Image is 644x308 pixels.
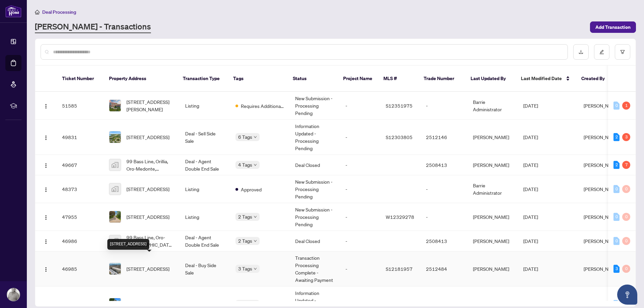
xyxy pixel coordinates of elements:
[43,239,49,244] img: Logo
[421,155,468,175] td: 2508413
[290,175,340,203] td: New Submission - Processing Pending
[107,239,149,250] div: [STREET_ADDRESS]
[340,120,380,155] td: -
[338,66,378,92] th: Project Name
[57,92,104,120] td: 51585
[109,159,121,171] img: thumbnail-img
[340,175,380,203] td: -
[254,239,257,243] span: down
[421,203,468,231] td: -
[576,66,616,92] th: Created By
[241,102,284,110] span: Requires Additional Docs
[617,285,637,305] button: Open asap
[613,300,620,308] div: 0
[290,231,340,251] td: Deal Closed
[584,162,620,168] span: [PERSON_NAME]
[57,175,104,203] td: 48373
[238,161,252,169] span: 4 Tags
[35,21,151,33] a: [PERSON_NAME] - Transactions
[421,175,468,203] td: -
[590,21,636,33] button: Add Transaction
[43,267,49,272] img: Logo
[378,66,418,92] th: MLS #
[290,251,340,287] td: Transaction Processing Complete - Awaiting Payment
[521,75,562,82] span: Last Modified Date
[238,237,252,245] span: 2 Tags
[523,134,538,140] span: [DATE]
[418,66,465,92] th: Trade Number
[41,236,51,246] button: Logo
[254,135,257,139] span: down
[109,183,121,195] img: thumbnail-img
[43,135,49,140] img: Logo
[421,251,468,287] td: 2512484
[290,92,340,120] td: New Submission - Processing Pending
[109,100,121,111] img: thumbnail-img
[573,44,589,60] button: download
[57,251,104,287] td: 46985
[468,155,518,175] td: [PERSON_NAME]
[126,213,169,221] span: [STREET_ADDRESS]
[41,160,51,170] button: Logo
[386,266,413,272] span: S12181957
[57,155,104,175] td: 49667
[238,265,252,272] span: 3 Tags
[465,66,516,92] th: Last Updated By
[238,133,252,141] span: 6 Tags
[421,120,468,155] td: 2512146
[104,66,177,92] th: Property Address
[523,186,538,192] span: [DATE]
[613,185,620,193] div: 0
[180,120,230,155] td: Deal - Sell Side Sale
[595,22,631,33] span: Add Transaction
[613,102,620,110] div: 0
[386,214,414,220] span: W12329278
[287,66,338,92] th: Status
[238,300,252,308] span: 3 Tags
[290,155,340,175] td: Deal Closed
[516,66,576,92] th: Last Modified Date
[386,103,413,109] span: S12351975
[254,163,257,167] span: down
[468,251,518,287] td: [PERSON_NAME]
[386,134,413,140] span: S12303805
[340,203,380,231] td: -
[43,187,49,192] img: Logo
[254,267,257,270] span: down
[340,231,380,251] td: -
[109,131,121,143] img: thumbnail-img
[177,66,228,92] th: Transaction Type
[613,265,620,273] div: 3
[43,163,49,168] img: Logo
[109,235,121,247] img: thumbnail-img
[340,251,380,287] td: -
[584,214,620,220] span: [PERSON_NAME]
[613,133,620,141] div: 2
[584,103,620,109] span: [PERSON_NAME]
[584,186,620,192] span: [PERSON_NAME]
[523,266,538,272] span: [DATE]
[109,211,121,223] img: thumbnail-img
[57,231,104,251] td: 46986
[41,132,51,142] button: Logo
[584,238,620,244] span: [PERSON_NAME]
[622,133,630,141] div: 3
[180,92,230,120] td: Listing
[42,9,76,15] span: Deal Processing
[180,231,230,251] td: Deal - Agent Double End Sale
[57,203,104,231] td: 47955
[523,162,538,168] span: [DATE]
[468,203,518,231] td: [PERSON_NAME]
[468,92,518,120] td: Barrie Administrator
[523,103,538,109] span: [DATE]
[35,10,40,14] span: home
[594,44,609,60] button: edit
[622,185,630,193] div: 0
[421,231,468,251] td: 2508413
[109,263,121,274] img: thumbnail-img
[622,102,630,110] div: 1
[622,213,630,221] div: 0
[7,288,20,301] img: Profile Icon
[238,213,252,221] span: 2 Tags
[228,66,287,92] th: Tags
